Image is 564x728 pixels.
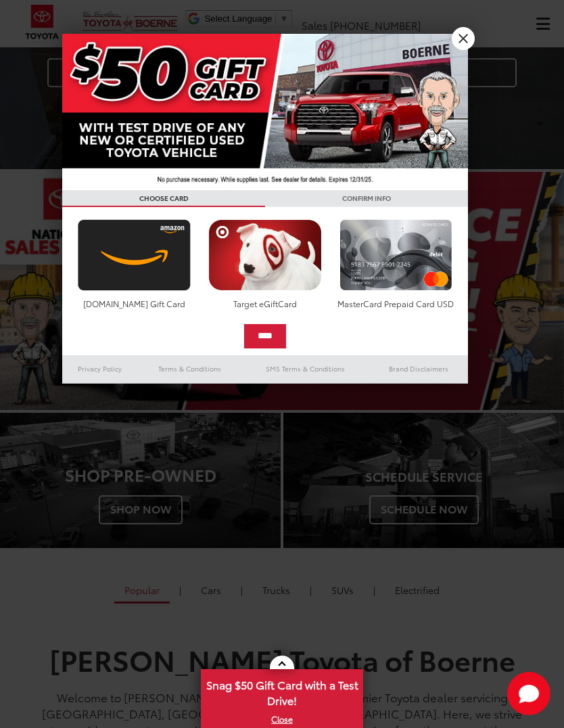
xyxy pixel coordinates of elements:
[62,34,468,190] img: 42635_top_851395.jpg
[205,298,325,309] div: Target eGiftCard
[62,361,138,377] a: Privacy Policy
[138,361,241,377] a: Terms & Conditions
[507,672,550,715] button: Toggle Chat Window
[369,361,468,377] a: Brand Disclaimers
[74,219,194,291] img: amazoncard.png
[265,190,468,207] h3: CONFIRM INFO
[336,219,456,291] img: mastercard.png
[507,672,550,715] svg: Start Chat
[205,219,325,291] img: targetcard.png
[241,361,369,377] a: SMS Terms & Conditions
[336,298,456,309] div: MasterCard Prepaid Card USD
[62,190,265,207] h3: CHOOSE CARD
[74,298,194,309] div: [DOMAIN_NAME] Gift Card
[202,670,362,712] span: Snag $50 Gift Card with a Test Drive!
